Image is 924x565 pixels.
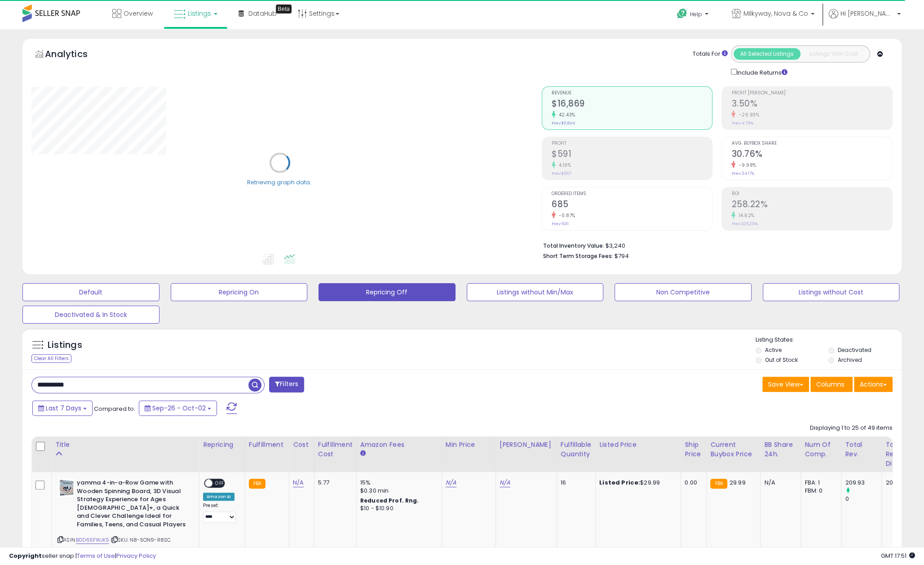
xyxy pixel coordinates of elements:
span: 29.99 [729,478,746,487]
small: Prev: 225.29% [731,221,757,227]
h2: $16,869 [552,98,712,111]
button: Filters [269,377,304,392]
div: 5.77 [318,479,349,487]
small: FBA [249,479,265,489]
div: $0.30 min [360,487,435,495]
a: Privacy Policy [116,552,156,560]
div: Fulfillment [249,440,285,449]
span: Help [690,10,702,18]
small: Prev: 691 [552,221,569,227]
span: Profit [552,141,712,146]
div: Fulfillment Cost [318,440,353,459]
span: $794 [615,252,629,260]
div: 16 [561,479,588,487]
label: Archived [838,356,862,364]
button: All Selected Listings [734,48,800,60]
b: Short Term Storage Fees: [543,252,613,260]
button: Sep-26 - Oct-02 [139,400,217,416]
div: Total Rev. Diff. [885,440,912,468]
span: Compared to: [94,405,135,413]
div: 0.00 [685,479,699,487]
button: Listings without Cost [763,283,900,301]
h5: Listings [48,339,82,351]
div: Total Rev. [845,440,878,459]
b: Reduced Prof. Rng. [360,497,419,504]
div: 209.93 [845,479,881,487]
b: Total Inventory Value: [543,242,604,249]
div: Clear All Filters [31,354,71,363]
span: Columns [816,380,844,389]
span: Listings [188,9,211,18]
label: Deactivated [838,346,871,354]
span: DataHub [248,9,277,18]
label: Out of Stock [765,356,798,364]
label: Active [765,346,782,354]
small: 4.19% [556,162,571,169]
div: [PERSON_NAME] [500,440,553,449]
span: Overview [124,9,153,18]
small: FBA [710,479,727,489]
div: Min Price [446,440,492,449]
a: N/A [293,478,304,487]
a: N/A [500,478,510,487]
small: -26.93% [735,111,759,118]
span: Last 7 Days [46,404,81,413]
p: Listing States: [756,336,902,344]
div: Title [55,440,195,449]
span: Hi [PERSON_NAME] [840,9,894,18]
span: Revenue [552,91,712,96]
div: Totals For [693,50,728,58]
h5: Analytics [45,48,105,62]
span: Sep-26 - Oct-02 [152,404,206,413]
b: Listed Price: [599,478,640,487]
div: FBA: 1 [805,479,834,487]
span: OFF [212,480,227,487]
a: Terms of Use [77,552,115,560]
b: yamma 4-in-a-Row Game with Wooden Spinning Board, 3D Visual Strategy Experience for Ages [DEMOGRA... [77,479,186,531]
i: Get Help [676,8,688,19]
small: Prev: $11,844 [552,120,575,126]
small: 42.43% [556,111,575,118]
span: ROI [731,191,892,196]
button: Repricing Off [318,283,455,301]
div: Amazon Fees [360,440,438,449]
span: | SKU: N8-5ON9-R8SC [111,536,171,543]
span: Profit [PERSON_NAME] [731,91,892,96]
span: Ordered Items [552,191,712,196]
div: N/A [764,479,794,487]
div: Retrieving graph data.. [247,178,313,186]
h2: 30.76% [731,149,892,161]
span: Milkyway, Nova & Co [743,9,808,18]
h2: 3.50% [731,98,892,111]
div: $29.99 [599,479,674,487]
div: FBM: 0 [805,487,834,495]
span: Avg. Buybox Share [731,141,892,146]
a: Help [670,1,717,29]
a: Hi [PERSON_NAME] [829,9,901,29]
button: Deactivated & In Stock [22,306,159,324]
small: -9.98% [735,162,756,169]
div: Cost [293,440,310,449]
h2: 685 [552,199,712,211]
img: 41naA5EyysL._SL40_.jpg [57,479,75,497]
button: Last 7 Days [32,400,93,416]
button: Repricing On [171,283,308,301]
button: Non Competitive [615,283,752,301]
h2: 258.22% [731,199,892,211]
small: Amazon Fees. [360,449,366,458]
small: 14.62% [735,212,754,219]
div: Amazon AI [203,493,234,501]
span: 2025-10-10 17:51 GMT [881,552,915,560]
button: Save View [762,377,809,392]
small: Prev: 4.79% [731,120,753,126]
div: seller snap | | [9,552,156,561]
div: 15% [360,479,435,487]
div: Include Returns [724,67,798,77]
button: Columns [810,377,853,392]
div: $10 - $10.90 [360,505,435,512]
div: Listed Price [599,440,677,449]
div: Fulfillable Quantity [561,440,592,459]
div: Preset: [203,503,238,523]
a: N/A [446,478,456,487]
div: Num of Comp. [805,440,837,459]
